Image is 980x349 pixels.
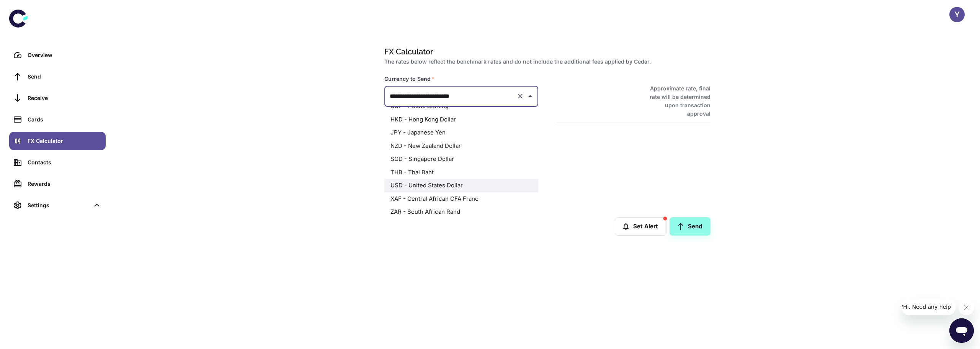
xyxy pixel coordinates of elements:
[28,51,101,59] div: Overview
[28,158,101,167] div: Contacts
[384,139,538,153] li: NZD - New Zealand Dollar
[9,132,106,150] a: FX Calculator
[28,72,101,81] div: Send
[28,201,90,210] div: Settings
[28,115,101,124] div: Cards
[670,217,710,236] a: Send
[9,67,106,86] a: Send
[9,196,106,215] div: Settings
[9,46,106,64] a: Overview
[9,110,106,129] a: Cards
[515,91,526,102] button: Clear
[949,318,974,343] iframe: לחצן לפתיחת חלון הודעות הטקסט
[615,217,666,236] button: Set Alert
[28,94,101,102] div: Receive
[9,153,106,172] a: Contacts
[384,113,538,126] li: HKD - Hong Kong Dollar
[384,205,538,219] li: ZAR - South African Rand
[9,89,106,107] a: Receive
[28,180,101,188] div: Rewards
[9,175,106,193] a: Rewards
[384,192,538,206] li: XAF - Central African CFA Franc
[384,75,434,83] label: Currency to Send
[384,166,538,179] li: THB - Thai Baht
[384,179,538,192] li: USD - United States Dollar
[959,300,974,315] iframe: סגור הודעה
[384,126,538,139] li: JPY - Japanese Yen
[384,46,707,57] h1: FX Calculator
[902,298,955,315] iframe: הודעה מהחברה
[28,137,101,145] div: FX Calculator
[384,152,538,166] li: SGD - Singapore Dollar
[525,91,536,102] button: Close
[641,84,710,118] h6: Approximate rate, final rate will be determined upon transaction approval
[949,7,965,22] button: Y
